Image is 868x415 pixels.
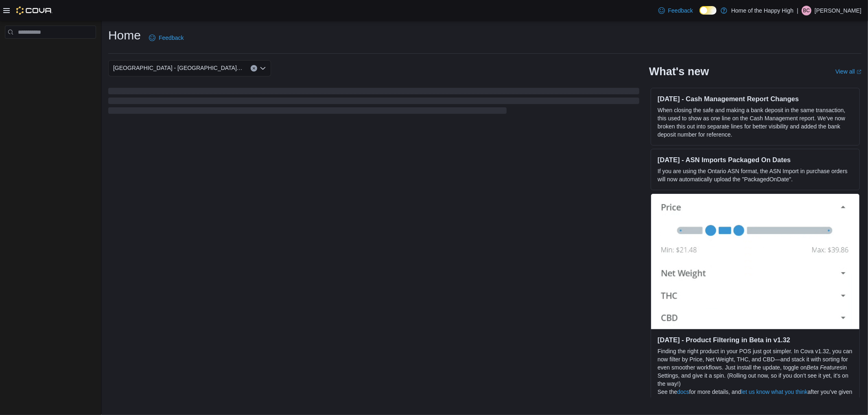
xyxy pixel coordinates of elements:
[668,7,693,15] span: Feedback
[797,6,798,15] p: |
[658,95,853,103] h3: [DATE] - Cash Management Report Changes
[802,6,811,15] div: Bradley Codner
[146,30,187,46] a: Feedback
[658,167,853,183] p: If you are using the Ontario ASN format, the ASN Import in purchase orders will now automatically...
[16,7,52,15] img: Cova
[835,68,861,75] a: View allExternal link
[108,89,639,115] span: Loading
[658,347,853,388] p: Finding the right product in your POS just got simpler. In Cova v1.32, you can now filter by Pric...
[658,388,853,404] p: See the for more details, and after you’ve given it a try.
[260,65,266,72] button: Open list of options
[658,106,853,139] p: When closing the safe and making a bank deposit in the same transaction, this used to show as one...
[649,65,709,78] h2: What's new
[655,2,696,19] a: Feedback
[731,6,794,15] p: Home of the Happy High
[803,6,810,15] span: BC
[658,156,853,164] h3: [DATE] - ASN Imports Packaged On Dates
[677,389,689,395] a: docs
[5,40,96,60] nav: Complex example
[658,336,853,344] h3: [DATE] - Product Filtering in Beta in v1.32
[857,70,861,74] svg: External link
[113,63,243,73] span: [GEOGRAPHIC_DATA] - [GEOGRAPHIC_DATA] - Fire & Flower
[159,34,184,42] span: Feedback
[108,27,141,43] h1: Home
[251,65,257,72] button: Clear input
[741,389,807,395] a: let us know what you think
[815,6,861,15] p: [PERSON_NAME]
[700,6,717,15] input: Dark Mode
[807,364,843,371] em: Beta Features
